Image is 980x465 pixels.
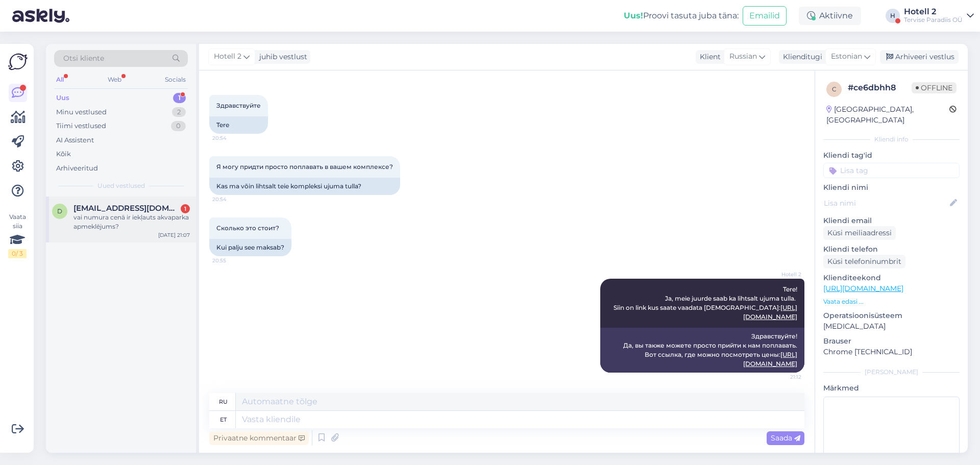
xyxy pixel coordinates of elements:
span: dace.piroga@gmail.com [73,204,180,213]
div: Klient [696,52,721,62]
p: Kliendi nimi [823,182,960,193]
div: 0 / 3 [8,249,27,258]
input: Lisa nimi [824,198,948,209]
div: Kõik [56,149,71,159]
div: Web [106,73,124,86]
p: Chrome [TECHNICAL_ID] [823,347,960,357]
div: Küsi meiliaadressi [823,226,896,240]
div: 1 [173,93,186,103]
div: 0 [171,121,186,131]
div: Klienditugi [779,52,822,62]
div: Proovi tasuta juba täna: [624,10,739,22]
div: Tiimi vestlused [56,121,106,131]
span: Otsi kliente [63,53,104,64]
span: Estonian [831,51,862,62]
span: 21:12 [763,373,801,381]
div: H [886,9,900,23]
div: Vaata siia [8,212,27,258]
span: d [57,207,62,215]
p: Kliendi telefon [823,244,960,255]
span: Offline [912,82,957,93]
div: 1 [181,204,190,213]
a: Hotell 2Tervise Paradiis OÜ [904,8,974,24]
div: Kliendi info [823,135,960,144]
img: Askly Logo [8,52,28,71]
span: 20:54 [212,134,251,142]
div: Здравствуйте! Да, вы также можете просто прийти к нам поплавать. Вот ссылка, где можно посмотреть... [600,328,804,373]
div: Hotell 2 [904,8,963,16]
span: c [832,85,837,93]
span: Hotell 2 [763,271,801,278]
div: Arhiveeri vestlus [880,50,959,64]
span: 20:55 [212,257,251,264]
div: Socials [163,73,188,86]
div: Tervise Paradiis OÜ [904,16,963,24]
p: Vaata edasi ... [823,297,960,306]
div: Tere [209,116,268,134]
div: Kas ma võin lihtsalt teie kompleksi ujuma tulla? [209,178,400,195]
div: Privaatne kommentaar [209,431,309,445]
p: Brauser [823,336,960,347]
div: vai numura cenā ir iekļauts akvaparka apmeklējums? [73,213,190,231]
div: Minu vestlused [56,107,107,117]
p: Operatsioonisüsteem [823,310,960,321]
p: [MEDICAL_DATA] [823,321,960,332]
p: Klienditeekond [823,273,960,283]
p: Kliendi email [823,215,960,226]
div: juhib vestlust [255,52,307,62]
span: Uued vestlused [97,181,145,190]
p: Kliendi tag'id [823,150,960,161]
span: Сколько это стоит? [216,224,279,232]
div: [DATE] 21:07 [158,231,190,239]
input: Lisa tag [823,163,960,178]
div: [PERSON_NAME] [823,368,960,377]
span: 20:54 [212,195,251,203]
div: 2 [172,107,186,117]
div: # ce6dbhh8 [848,82,912,94]
a: [URL][DOMAIN_NAME] [823,284,903,293]
div: ru [219,393,228,410]
div: AI Assistent [56,135,94,145]
span: Я могу придти просто поплавать в вашем комплексе? [216,163,393,170]
div: All [54,73,66,86]
span: Здравствуйте [216,102,261,109]
div: [GEOGRAPHIC_DATA], [GEOGRAPHIC_DATA] [826,104,949,126]
div: Arhiveeritud [56,163,98,174]
div: et [220,411,227,428]
b: Uus! [624,11,643,20]
div: Küsi telefoninumbrit [823,255,905,268]
button: Emailid [743,6,787,26]
p: Märkmed [823,383,960,394]
span: Russian [729,51,757,62]
span: Saada [771,433,800,443]
div: Aktiivne [799,7,861,25]
div: Kui palju see maksab? [209,239,291,256]
span: Hotell 2 [214,51,241,62]
div: Uus [56,93,69,103]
